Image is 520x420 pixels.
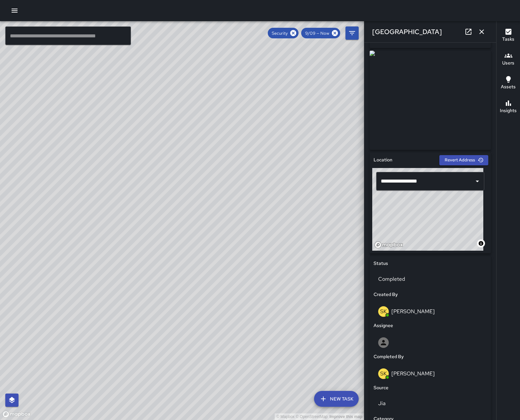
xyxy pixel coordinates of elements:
p: Completed [378,275,482,283]
button: Open [473,177,482,186]
img: request_images%2Fa343e0d0-8dbf-11f0-9db0-35c9b8eab97f [370,51,491,150]
button: Filters [345,26,359,40]
h6: Source [374,384,388,392]
p: SK [380,370,387,378]
p: [PERSON_NAME] [391,370,435,377]
h6: Assignee [374,322,393,329]
div: 9/09 — Now [301,28,340,38]
p: [PERSON_NAME] [391,308,435,315]
button: Assets [497,71,520,95]
p: SK [380,308,387,315]
span: Toggle attribution [479,240,483,247]
h6: Users [502,60,514,67]
h6: [GEOGRAPHIC_DATA] [372,26,442,37]
span: 9/09 — Now [301,30,333,36]
h6: Location [374,156,392,164]
h6: Completed By [374,353,404,360]
button: Revert Address [439,155,488,165]
button: Users [497,48,520,71]
a: Mapbox homepage [374,241,403,249]
h6: Tasks [502,36,514,43]
button: Insights [497,95,520,119]
p: Jia [378,399,482,407]
h6: Created By [374,291,398,298]
canvas: Map [372,168,483,251]
button: Toggle attribution [477,239,485,247]
h6: Status [374,260,388,267]
h6: Insights [500,107,517,114]
button: Tasks [497,24,520,48]
h6: Assets [501,83,516,91]
div: Security [268,28,299,38]
button: New Task [314,391,359,407]
span: Security [268,30,292,36]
